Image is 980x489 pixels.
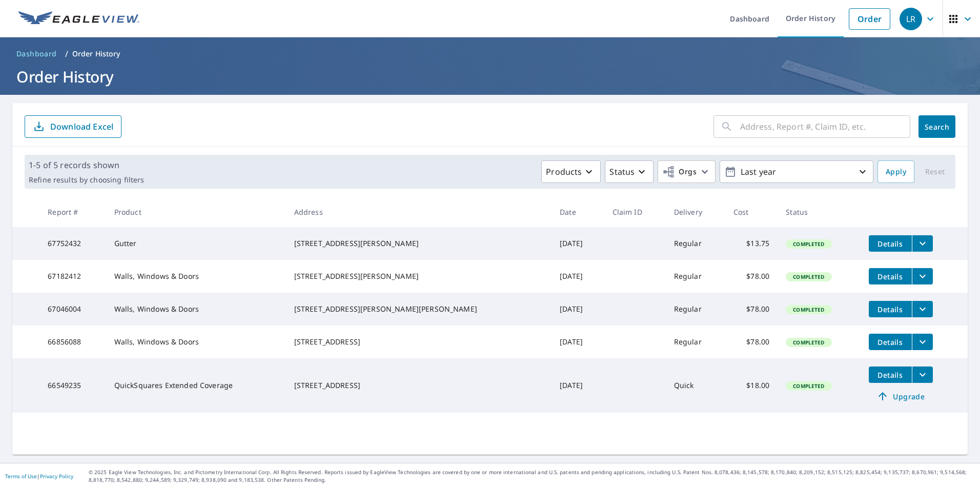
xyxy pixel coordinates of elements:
[912,235,933,252] button: filesDropdownBtn-67752432
[12,46,61,62] a: Dashboard
[787,306,830,313] span: Completed
[5,473,73,479] p: |
[16,49,57,59] span: Dashboard
[29,159,144,171] p: 1-5 of 5 records shown
[546,166,582,178] p: Products
[50,121,113,132] p: Download Excel
[875,337,906,347] span: Details
[294,337,543,347] div: [STREET_ADDRESS]
[106,358,286,413] td: QuickSquares Extended Coverage
[869,388,933,404] a: Upgrade
[778,197,861,227] th: Status
[294,271,543,281] div: [STREET_ADDRESS][PERSON_NAME]
[875,239,906,249] span: Details
[604,197,666,227] th: Claim ID
[106,325,286,358] td: Walls, Windows & Doors
[25,115,121,138] button: Download Excel
[869,301,912,317] button: detailsBtn-67046004
[869,235,912,252] button: detailsBtn-67752432
[39,197,106,227] th: Report #
[869,334,912,350] button: detailsBtn-66856088
[39,358,106,413] td: 66549235
[666,325,725,358] td: Regular
[12,66,968,87] h1: Order History
[39,227,106,260] td: 67752432
[875,390,927,402] span: Upgrade
[658,160,716,183] button: Orgs
[725,325,778,358] td: $78.00
[787,240,830,248] span: Completed
[740,112,910,141] input: Address, Report #, Claim ID, etc.
[900,8,922,30] div: LR
[666,197,725,227] th: Delivery
[737,163,856,181] p: Last year
[609,166,635,178] p: Status
[875,304,906,314] span: Details
[725,260,778,293] td: $78.00
[787,382,830,390] span: Completed
[666,358,725,413] td: Quick
[912,268,933,284] button: filesDropdownBtn-67182412
[552,197,604,227] th: Date
[40,473,73,480] a: Privacy Policy
[106,197,286,227] th: Product
[927,122,947,132] span: Search
[725,293,778,325] td: $78.00
[39,293,106,325] td: 67046004
[552,227,604,260] td: [DATE]
[106,227,286,260] td: Gutter
[849,8,890,30] a: Order
[912,366,933,383] button: filesDropdownBtn-66549235
[787,339,830,346] span: Completed
[869,268,912,284] button: detailsBtn-67182412
[39,325,106,358] td: 66856088
[29,175,144,185] p: Refine results by choosing filters
[886,166,906,178] span: Apply
[552,260,604,293] td: [DATE]
[106,293,286,325] td: Walls, Windows & Doors
[869,366,912,383] button: detailsBtn-66549235
[552,325,604,358] td: [DATE]
[912,301,933,317] button: filesDropdownBtn-67046004
[666,293,725,325] td: Regular
[720,160,873,183] button: Last year
[294,238,543,249] div: [STREET_ADDRESS][PERSON_NAME]
[912,334,933,350] button: filesDropdownBtn-66856088
[552,358,604,413] td: [DATE]
[875,272,906,281] span: Details
[725,358,778,413] td: $18.00
[89,468,975,484] p: © 2025 Eagle View Technologies, Inc. and Pictometry International Corp. All Rights Reserved. Repo...
[605,160,654,183] button: Status
[65,48,68,60] li: /
[918,115,955,138] button: Search
[72,49,120,59] p: Order History
[666,227,725,260] td: Regular
[552,293,604,325] td: [DATE]
[39,260,106,293] td: 67182412
[666,260,725,293] td: Regular
[294,304,543,314] div: [STREET_ADDRESS][PERSON_NAME][PERSON_NAME]
[662,166,697,178] span: Orgs
[18,11,139,27] img: EV Logo
[12,46,968,62] nav: breadcrumb
[725,227,778,260] td: $13.75
[541,160,601,183] button: Products
[294,380,543,391] div: [STREET_ADDRESS]
[725,197,778,227] th: Cost
[787,273,830,280] span: Completed
[286,197,552,227] th: Address
[875,370,906,380] span: Details
[106,260,286,293] td: Walls, Windows & Doors
[5,473,37,480] a: Terms of Use
[877,160,914,183] button: Apply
